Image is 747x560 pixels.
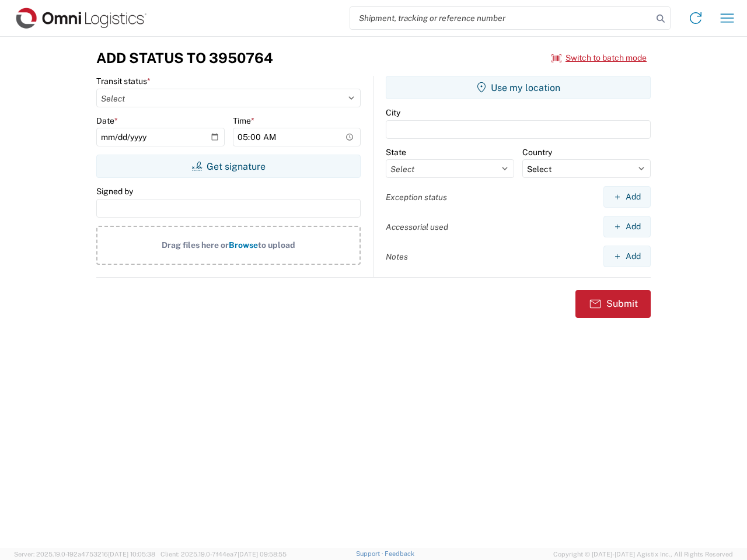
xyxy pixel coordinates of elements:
[386,76,651,99] button: Use my location
[603,246,651,267] button: Add
[238,551,287,558] span: [DATE] 09:58:55
[162,240,229,250] span: Drag files here or
[575,290,651,318] button: Submit
[96,50,273,66] h3: Add Status to 3950764
[160,551,287,558] span: Client: 2025.19.0-7f44ea7
[96,116,118,126] label: Date
[386,107,400,118] label: City
[96,76,151,86] label: Transit status
[108,551,155,558] span: [DATE] 10:05:38
[551,48,647,68] button: Switch to batch mode
[96,186,133,197] label: Signed by
[356,550,385,557] a: Support
[258,240,295,250] span: to upload
[386,222,448,232] label: Accessorial used
[386,192,447,202] label: Exception status
[14,551,155,558] span: Server: 2025.19.0-192a4753216
[350,7,652,29] input: Shipment, tracking or reference number
[233,116,254,126] label: Time
[603,216,651,237] button: Add
[603,186,651,208] button: Add
[386,147,406,157] label: State
[229,240,258,250] span: Browse
[386,251,408,262] label: Notes
[96,155,361,178] button: Get signature
[385,550,414,557] a: Feedback
[522,147,552,157] label: Country
[553,549,733,559] span: Copyright © [DATE]-[DATE] Agistix Inc., All Rights Reserved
